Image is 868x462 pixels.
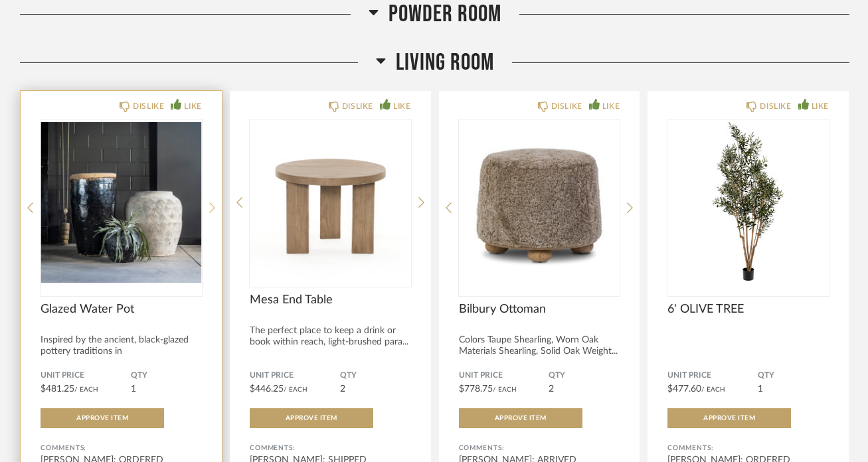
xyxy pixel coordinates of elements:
div: DISLIKE [342,100,373,113]
button: Approve Item [41,408,164,428]
img: undefined [250,119,411,285]
div: LIKE [184,100,201,113]
span: Approve Item [495,415,547,422]
div: DISLIKE [133,100,164,113]
div: LIKE [393,100,410,113]
button: Approve Item [250,408,373,428]
img: undefined [667,119,829,285]
span: Bilbury Ottoman [459,302,620,317]
div: Inspired by the ancient, black-glazed pottery traditions in [GEOGRAPHIC_DATA] and [GEOGRAPHIC_DAT... [41,335,202,380]
button: Approve Item [459,408,582,428]
span: 2 [549,384,554,394]
span: $446.25 [250,384,284,394]
span: 6' OLIVE TREE [667,302,829,317]
img: undefined [41,119,202,285]
span: / Each [74,386,98,393]
span: Living Room [396,48,494,77]
span: Mesa End Table [250,293,411,307]
div: Comments: [41,441,202,455]
span: Unit Price [459,370,549,381]
div: 0 [459,119,620,285]
img: undefined [459,119,620,285]
span: QTY [131,370,202,381]
span: QTY [549,370,620,381]
span: Unit Price [41,370,131,381]
div: LIKE [812,100,829,113]
div: Comments: [667,441,829,455]
span: $477.60 [667,384,701,394]
span: Unit Price [250,370,340,381]
span: 1 [758,384,763,394]
span: / Each [701,386,725,393]
div: 1 [41,119,202,285]
span: $778.75 [459,384,493,394]
span: Approve Item [76,415,128,422]
div: Comments: [459,441,620,455]
span: 2 [340,384,345,394]
div: Comments: [250,441,411,455]
span: / Each [284,386,307,393]
span: Unit Price [667,370,758,381]
div: Colors Taupe Shearling, Worn Oak Materials Shearling, Solid Oak Weight... [459,335,620,357]
span: Approve Item [286,415,337,422]
span: Approve Item [703,415,755,422]
span: $481.25 [41,384,74,394]
div: The perfect place to keep a drink or book within reach, light-brushed para... [250,325,411,348]
span: QTY [340,370,411,381]
div: LIKE [602,100,620,113]
div: DISLIKE [760,100,791,113]
div: 0 [667,119,829,285]
button: Approve Item [667,408,791,428]
div: DISLIKE [551,100,582,113]
span: / Each [493,386,517,393]
span: QTY [758,370,829,381]
span: 1 [131,384,136,394]
span: Glazed Water Pot [41,302,202,317]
